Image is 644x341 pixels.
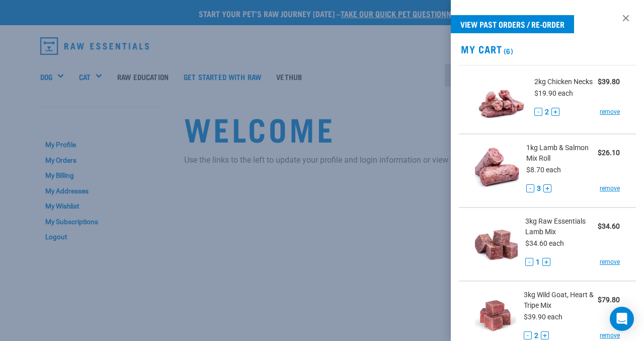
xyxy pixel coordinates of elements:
[541,331,549,339] button: +
[598,78,620,86] strong: $39.80
[475,143,519,194] img: Lamb & Salmon Mix Roll
[598,149,620,157] strong: $26.10
[600,257,620,266] a: remove
[534,108,542,116] button: -
[475,216,518,268] img: Raw Essentials Lamb Mix
[610,307,634,331] div: Open Intercom Messenger
[534,89,573,97] span: $19.90 each
[600,184,620,193] a: remove
[524,331,532,339] button: -
[451,43,644,55] h2: My Cart
[551,108,559,116] button: +
[526,184,534,192] button: -
[451,15,574,33] a: View past orders / re-order
[534,330,538,341] span: 2
[542,258,550,266] button: +
[600,107,620,116] a: remove
[600,331,620,340] a: remove
[525,239,564,247] span: $34.60 each
[543,184,551,192] button: +
[534,77,593,87] span: 2kg Chicken Necks
[598,222,620,230] strong: $34.60
[526,166,561,174] span: $8.70 each
[524,313,562,321] span: $39.90 each
[537,183,541,194] span: 3
[536,257,540,267] span: 1
[598,296,620,304] strong: $79.80
[502,49,514,52] span: (6)
[525,216,598,237] span: 3kg Raw Essentials Lamb Mix
[525,258,533,266] button: -
[545,107,549,117] span: 2
[526,143,598,164] span: 1kg Lamb & Salmon Mix Roll
[524,290,598,311] span: 3kg Wild Goat, Heart & Tripe Mix
[475,74,527,125] img: Chicken Necks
